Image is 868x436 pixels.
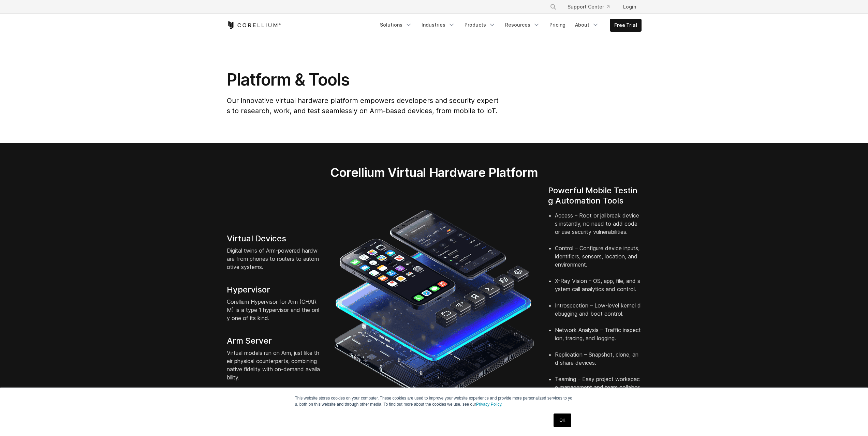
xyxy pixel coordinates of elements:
[562,1,615,13] a: Support Center
[376,19,416,31] a: Solutions
[476,402,502,407] a: Privacy Policy.
[610,19,641,31] a: Free Trial
[547,1,559,13] button: Search
[555,301,642,326] li: Introspection – Low-level kernel debugging and boot control.
[555,350,642,375] li: Replication – Snapshot, clone, and share devices.
[571,19,603,31] a: About
[295,395,573,407] p: This website stores cookies on your computer. These cookies are used to improve your website expe...
[545,19,570,31] a: Pricing
[555,277,642,301] li: X-Ray Vision – OS, app, file, and system call analytics and control.
[227,96,499,115] span: Our innovative virtual hardware platform empowers developers and security experts to research, wo...
[227,285,320,295] h4: Hypervisor
[554,414,571,427] a: OK
[298,165,570,180] h2: Corellium Virtual Hardware Platform
[334,207,534,407] img: iPhone and Android virtual machine and testing tools
[417,19,459,31] a: Industries
[227,21,281,29] a: Corellium Home
[227,336,320,346] h4: Arm Server
[618,1,642,13] a: Login
[376,19,642,32] div: Navigation Menu
[555,326,642,350] li: Network Analysis – Traffic inspection, tracing, and logging.
[460,19,500,31] a: Products
[227,349,320,381] p: Virtual models run on Arm, just like their physical counterparts, combining native fidelity with ...
[501,19,544,31] a: Resources
[227,298,320,322] p: Corellium Hypervisor for Arm (CHARM) is a type 1 hypervisor and the only one of its kind.
[555,211,642,244] li: Access – Root or jailbreak devices instantly, no need to add code or use security vulnerabilities.
[227,246,320,271] p: Digital twins of Arm-powered hardware from phones to routers to automotive systems.
[227,234,320,244] h4: Virtual Devices
[548,185,642,206] h4: Powerful Mobile Testing Automation Tools
[542,1,642,13] div: Navigation Menu
[555,244,642,277] li: Control – Configure device inputs, identifiers, sensors, location, and environment.
[555,375,642,408] li: Teaming – Easy project workspace management and team collaboration.
[227,70,499,90] h1: Platform & Tools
